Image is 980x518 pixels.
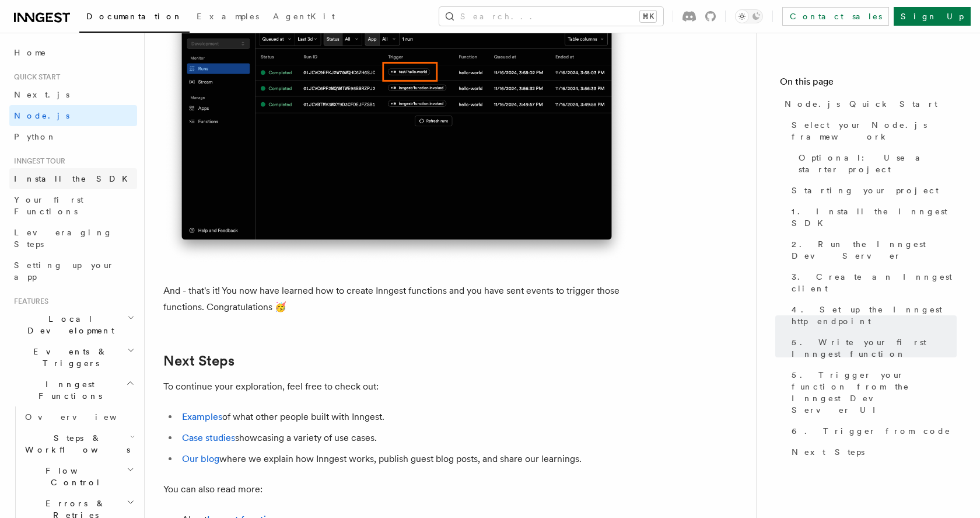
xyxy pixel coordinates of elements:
a: 5. Trigger your function from the Inngest Dev Server UI [787,364,957,420]
a: 2. Run the Inngest Dev Server [787,234,957,266]
span: Starting your project [792,185,939,196]
span: Local Development [9,313,127,336]
span: Next.js [14,90,69,99]
span: Optional: Use a starter project [799,152,957,175]
span: 5. Trigger your function from the Inngest Dev Server UI [792,369,957,416]
span: Node.js Quick Start [785,98,937,110]
button: Flow Control [20,460,137,493]
a: AgentKit [266,4,342,32]
span: 4. Set up the Inngest http endpoint [792,304,957,327]
span: Node.js [14,111,69,120]
span: Documentation [86,12,183,21]
a: Starting your project [787,180,957,201]
a: Leveraging Steps [9,222,137,255]
a: Node.js [9,105,137,126]
a: Home [9,42,137,63]
li: showcasing a variety of use cases. [178,430,630,446]
a: Python [9,126,137,147]
span: 5. Write your first Inngest function [792,336,957,360]
a: Examples [190,4,266,32]
a: Next Steps [787,441,957,463]
button: Search...⌘K [439,7,663,26]
li: of what other people built with Inngest. [178,409,630,425]
span: 6. Trigger from code [792,425,951,437]
button: Events & Triggers [9,341,137,374]
a: Next Steps [163,353,235,369]
a: 1. Install the Inngest SDK [787,201,957,234]
a: Setting up your app [9,255,137,287]
button: Steps & Workflows [20,427,137,460]
a: Documentation [79,4,190,33]
a: Optional: Use a starter project [794,147,957,180]
span: Inngest Functions [9,378,126,402]
a: Contact sales [782,7,889,26]
span: Leveraging Steps [14,228,113,249]
span: Inngest tour [9,157,65,166]
span: Python [14,132,57,141]
a: 4. Set up the Inngest http endpoint [787,299,957,332]
a: 6. Trigger from code [787,420,957,441]
a: Select your Node.js framework [787,114,957,147]
a: Next.js [9,84,137,105]
p: And - that's it! You now have learned how to create Inngest functions and you have sent events to... [163,283,630,315]
button: Toggle dark mode [735,9,763,23]
a: Node.js Quick Start [780,93,957,114]
span: Events & Triggers [9,346,127,369]
span: Your first Functions [14,195,83,216]
span: Steps & Workflows [20,432,130,456]
span: Setting up your app [14,260,114,281]
kbd: ⌘K [640,11,656,22]
a: Sign Up [894,7,971,26]
span: Overview [25,412,145,422]
span: Examples [197,12,259,21]
span: Next Steps [792,446,864,458]
span: 1. Install the Inngest SDK [792,206,957,229]
span: 3. Create an Inngest client [792,271,957,294]
span: Select your Node.js framework [792,119,957,142]
span: Install the SDK [14,174,135,183]
span: Quick start [9,72,60,82]
a: Case studies [182,432,235,443]
a: Overview [20,406,137,427]
a: Examples [182,411,222,422]
span: Flow Control [20,465,127,488]
span: Features [9,297,48,306]
a: 3. Create an Inngest client [787,266,957,299]
p: To continue your exploration, feel free to check out: [163,378,630,395]
h4: On this page [780,75,957,93]
a: 5. Write your first Inngest function [787,332,957,364]
button: Inngest Functions [9,374,137,406]
button: Local Development [9,308,137,341]
span: 2. Run the Inngest Dev Server [792,238,957,262]
a: Your first Functions [9,189,137,222]
li: where we explain how Inngest works, publish guest blog posts, and share our learnings. [178,451,630,467]
a: Install the SDK [9,168,137,189]
a: Our blog [182,453,219,464]
p: You can also read more: [163,481,630,498]
span: Home [14,47,47,58]
span: AgentKit [273,12,335,21]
